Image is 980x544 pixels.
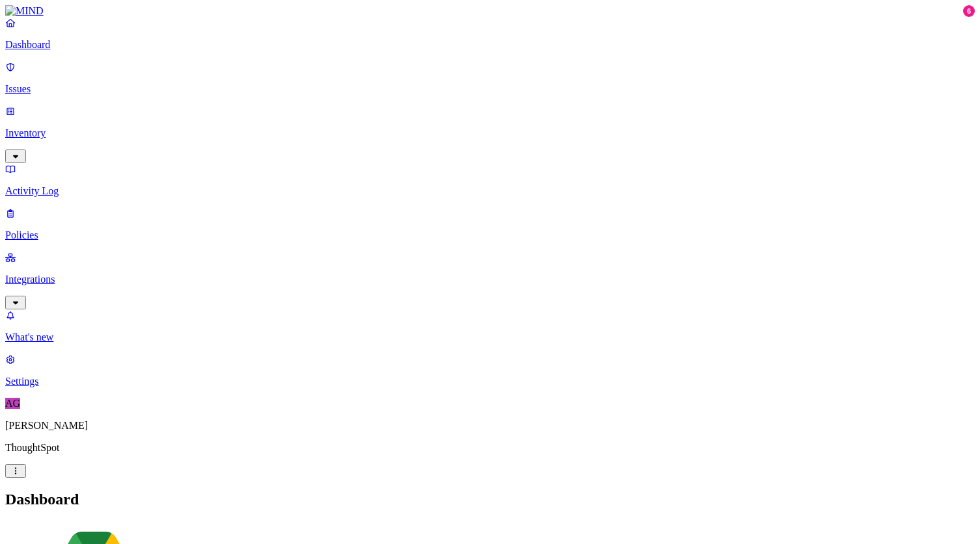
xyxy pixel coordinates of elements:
[5,442,975,454] p: ThoughtSpot
[5,229,975,241] p: Policies
[5,5,44,17] img: MIND
[5,185,975,197] p: Activity Log
[5,491,975,508] h2: Dashboard
[5,163,975,197] a: Activity Log
[5,331,975,343] p: What's new
[5,354,975,387] a: Settings
[5,61,975,95] a: Issues
[5,309,975,343] a: What's new
[5,127,975,139] p: Inventory
[5,207,975,241] a: Policies
[5,252,975,307] a: Integrations
[5,39,975,51] p: Dashboard
[5,376,975,387] p: Settings
[5,5,975,17] a: MIND
[5,398,20,409] span: AG
[5,420,975,432] p: [PERSON_NAME]
[5,17,975,51] a: Dashboard
[5,274,975,285] p: Integrations
[963,5,975,17] div: 6
[5,83,975,95] p: Issues
[5,105,975,161] a: Inventory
